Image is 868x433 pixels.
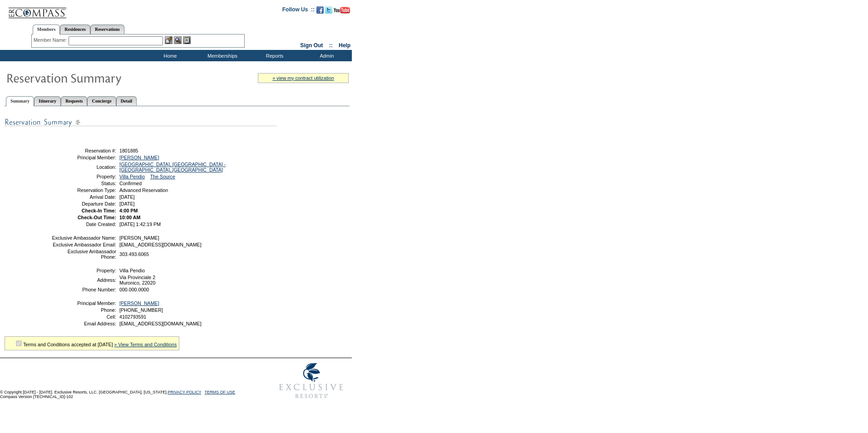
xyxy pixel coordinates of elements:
img: View [174,36,182,44]
td: Address: [51,275,116,285]
img: Follow us on Twitter [325,6,332,14]
span: Terms and Conditions accepted at [DATE] [23,342,113,347]
span: 4:00 PM [119,208,138,213]
img: Become our fan on Facebook [316,6,324,14]
a: TERMS OF USE [205,390,236,394]
a: Itinerary [34,96,61,106]
td: Arrival Date: [51,194,116,200]
td: Location: [51,162,116,172]
td: Follow Us :: [282,5,315,16]
a: Help [339,42,350,49]
a: [GEOGRAPHIC_DATA], [GEOGRAPHIC_DATA] - [GEOGRAPHIC_DATA], [GEOGRAPHIC_DATA] [119,162,226,172]
span: Confirmed [119,181,142,186]
strong: Check-In Time: [82,208,116,213]
td: Date Created: [51,221,116,227]
span: 000.000.0000 [119,287,149,292]
img: subTtlResSummary.gif [5,117,277,128]
td: Reservation Type: [51,187,116,193]
span: [DATE] [119,201,135,207]
img: b_edit.gif [165,36,173,44]
img: Subscribe to our YouTube Channel [334,7,350,14]
a: PRIVACY POLICY [168,390,201,394]
span: [DATE] 1:42:19 PM [119,221,161,227]
td: Exclusive Ambassador Email: [51,242,116,247]
span: Advanced Reservation [119,187,168,193]
td: Principal Member: [51,300,116,306]
img: Reservaton Summary [6,69,187,87]
span: 1801885 [119,148,138,153]
a: Concierge [87,96,116,106]
span: [EMAIL_ADDRESS][DOMAIN_NAME] [119,321,202,326]
strong: Check-Out Time: [78,215,116,220]
a: Residences [60,25,90,34]
td: Departure Date: [51,201,116,207]
td: Principal Member: [51,155,116,160]
a: The Source [150,174,175,179]
a: Villa Pendio [119,174,145,179]
td: Status: [51,181,116,186]
td: Property: [51,174,116,179]
td: Exclusive Ambassador Phone: [51,249,116,260]
a: » View Terms and Conditions [114,342,177,347]
a: Members [33,25,60,34]
td: Exclusive Ambassador Name: [51,235,116,241]
a: Requests [61,96,87,106]
span: [PHONE_NUMBER] [119,307,163,313]
td: Reservation #: [51,148,116,153]
td: Cell: [51,314,116,320]
span: :: [329,42,333,49]
td: Property: [51,268,116,273]
a: [PERSON_NAME] [119,300,159,306]
span: Villa Pendio [119,268,145,273]
span: Via Provinciale 2 Muronico, 22020 [119,275,155,285]
a: [PERSON_NAME] [119,155,159,160]
a: Reservations [90,25,124,34]
span: 10:00 AM [119,215,140,220]
td: Reports [247,50,300,61]
a: Follow us on Twitter [325,9,332,15]
img: Reservations [183,36,191,44]
span: [PERSON_NAME] [119,235,159,241]
a: Sign Out [300,42,323,49]
td: Admin [300,50,352,61]
img: Exclusive Resorts [271,358,352,403]
a: » view my contract utilization [272,75,334,81]
a: Summary [6,96,34,106]
a: Become our fan on Facebook [316,9,324,15]
td: Phone Number: [51,287,116,292]
td: Memberships [195,50,247,61]
td: Home [143,50,195,61]
a: Detail [116,96,137,106]
span: 303.493.6065 [119,251,149,257]
td: Phone: [51,307,116,313]
span: 4102793591 [119,314,146,320]
a: Subscribe to our YouTube Channel [334,9,350,15]
div: Member Name: [34,36,69,44]
span: [EMAIL_ADDRESS][DOMAIN_NAME] [119,242,202,247]
td: Email Address: [51,321,116,326]
span: [DATE] [119,194,135,200]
